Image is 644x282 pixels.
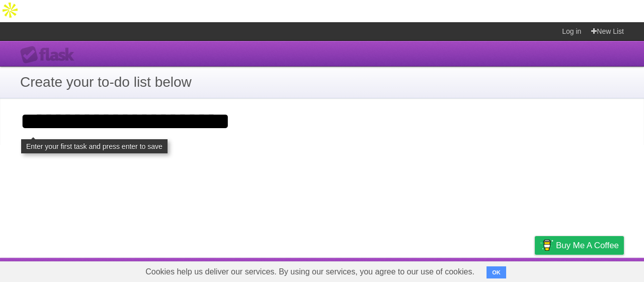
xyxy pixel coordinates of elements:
[401,260,422,279] a: About
[556,237,619,254] span: Buy me a coffee
[591,22,624,40] a: New List
[560,260,624,279] a: Suggest a feature
[540,237,553,254] img: Buy me a coffee
[487,266,506,278] button: OK
[434,260,475,279] a: Developers
[522,260,548,279] a: Privacy
[20,46,80,64] div: Flask
[562,22,581,40] a: Log in
[535,236,624,255] a: Buy me a coffee
[20,72,624,93] h1: Create your to-do list below
[135,262,485,282] span: Cookies help us deliver our services. By using our services, you agree to our use of cookies.
[488,260,510,279] a: Terms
